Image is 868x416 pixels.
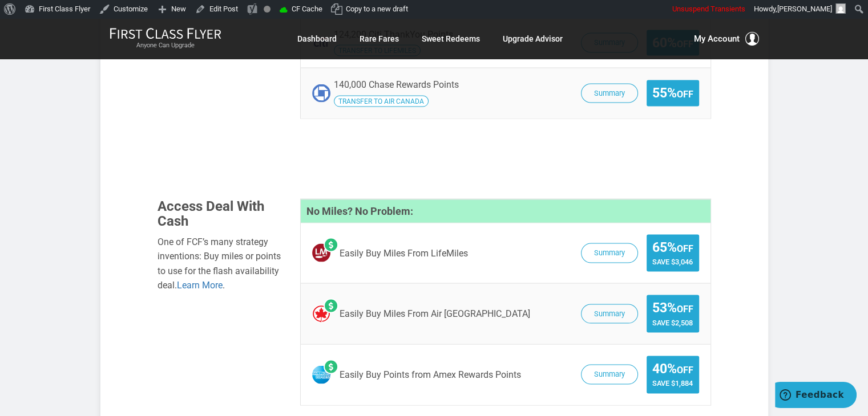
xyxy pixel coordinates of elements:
[110,42,221,50] small: Anyone Can Upgrade
[677,365,693,376] small: Off
[652,319,693,327] span: Save $2,508
[581,84,638,104] button: Summary
[652,301,693,315] span: 53%
[340,248,468,259] span: Easily Buy Miles From LifeMiles
[334,96,429,107] span: Transfer your Chase Rewards Points to Air Canada
[677,243,693,254] small: Off
[334,79,459,90] span: 140,000 Chase Rewards Points
[652,86,693,100] span: 55%
[777,5,832,13] span: [PERSON_NAME]
[677,304,693,315] small: Off
[110,27,221,39] img: First Class Flyer
[422,28,480,49] a: Sweet Redeems
[652,258,693,266] span: Save $3,046
[581,365,638,385] button: Summary
[672,5,745,13] span: Unsuspend Transients
[340,309,530,319] span: Easily Buy Miles From Air [GEOGRAPHIC_DATA]
[301,199,710,223] h4: No Miles? No Problem:
[694,32,740,46] span: My Account
[340,370,521,380] span: Easily Buy Points from Amex Rewards Points
[677,89,693,100] small: Off
[158,199,283,229] h3: Access Deal With Cash
[775,382,857,410] iframe: Opens a widget where you can find more information
[581,304,638,324] button: Summary
[297,28,337,49] a: Dashboard
[110,27,221,50] a: First Class FlyerAnyone Can Upgrade
[177,280,223,291] a: Learn More
[158,235,283,293] div: One of FCF’s many strategy inventions: Buy miles or points to use for the flash availability deal. .
[652,240,693,255] span: 65%
[652,379,693,388] span: Save $1,884
[581,243,638,263] button: Summary
[652,362,693,376] span: 40%
[694,32,759,46] button: My Account
[360,28,399,49] a: Rare Fares
[503,28,563,49] a: Upgrade Advisor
